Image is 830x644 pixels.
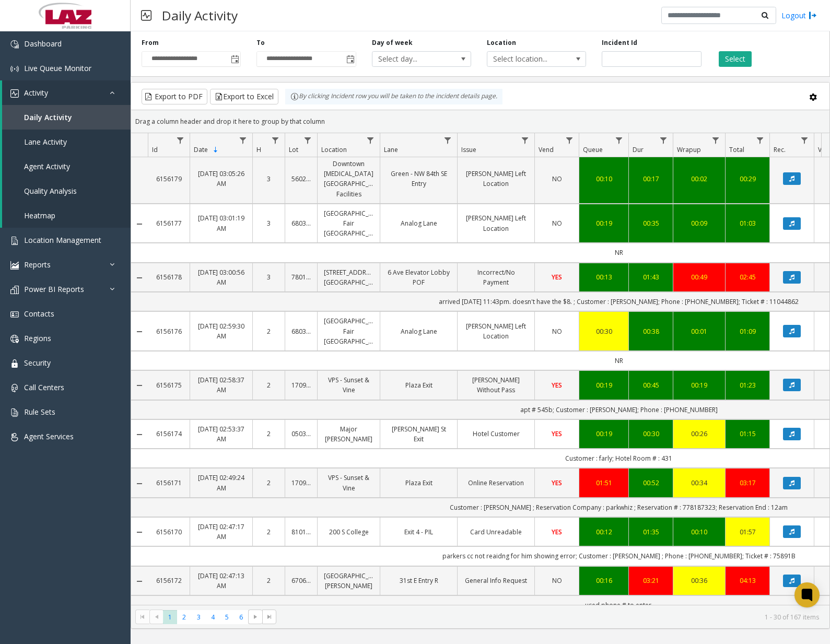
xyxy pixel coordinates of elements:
[301,133,315,147] a: Lot Filter Menu
[541,380,572,390] a: YES
[677,145,701,154] span: Wrapup
[291,326,311,336] a: 680387
[464,213,528,233] a: [PERSON_NAME] Left Location
[387,424,451,444] a: [PERSON_NAME] St Exit
[24,88,48,98] span: Activity
[680,380,719,390] a: 00:19
[131,528,148,536] a: Collapse Details
[131,577,148,586] a: Collapse Details
[732,174,763,184] a: 00:29
[324,571,373,591] a: [GEOGRAPHIC_DATA][PERSON_NAME]
[732,478,763,488] a: 03:17
[387,267,451,287] a: 6 Ave Elevator Lobby POF
[602,38,637,48] label: Incident Id
[635,429,667,439] div: 00:30
[732,429,763,439] a: 01:15
[10,408,19,417] img: 'icon'
[586,478,622,488] a: 01:51
[2,203,131,228] a: Heatmap
[324,473,373,493] a: VPS - Sunset & Vine
[24,137,67,147] span: Lane Activity
[154,478,183,488] a: 6156171
[24,235,101,245] span: Location Management
[464,321,528,341] a: [PERSON_NAME] Left Location
[372,38,413,48] label: Day of week
[220,610,234,624] span: Page 5
[464,375,528,395] a: [PERSON_NAME] Without Pass
[387,478,451,488] a: Plaza Exit
[541,527,572,537] a: YES
[229,52,240,66] span: Toggle popup
[10,359,19,368] img: 'icon'
[285,89,502,104] div: By clicking Incident row you will be taken to the incident details page.
[10,384,19,392] img: 'icon'
[635,326,667,336] a: 00:38
[259,429,278,439] a: 2
[259,174,278,184] a: 3
[24,431,74,441] span: Agent Services
[487,38,516,48] label: Location
[586,272,622,282] div: 00:13
[10,335,19,343] img: 'icon'
[157,3,243,28] h3: Daily Activity
[657,133,671,147] a: Dur Filter Menu
[732,380,763,390] a: 01:23
[552,576,562,585] span: NO
[635,478,667,488] a: 00:52
[256,38,265,48] label: To
[259,326,278,336] a: 2
[586,326,622,336] a: 00:30
[196,267,246,287] a: [DATE] 03:00:56 AM
[732,576,763,586] div: 04:13
[464,169,528,189] a: [PERSON_NAME] Left Location
[539,145,554,154] span: Vend
[324,375,373,395] a: VPS - Sunset & Vine
[464,429,528,439] a: Hotel Customer
[324,424,373,444] a: Major [PERSON_NAME]
[798,133,812,147] a: Rec. Filter Menu
[196,213,246,233] a: [DATE] 03:01:19 AM
[635,272,667,282] a: 01:43
[131,381,148,390] a: Collapse Details
[586,380,622,390] a: 00:19
[291,380,311,390] a: 170908
[774,145,786,154] span: Rec.
[262,610,276,624] span: Go to the last page
[635,218,667,228] div: 00:35
[732,218,763,228] div: 01:03
[206,610,220,624] span: Page 4
[177,610,191,624] span: Page 2
[163,610,177,624] span: Page 1
[635,380,667,390] a: 00:45
[2,130,131,154] a: Lane Activity
[24,260,51,270] span: Reports
[680,174,719,184] div: 00:02
[251,613,260,621] span: Go to the next page
[387,380,451,390] a: Plaza Exit
[387,527,451,537] a: Exit 4 - PIL
[586,174,622,184] a: 00:10
[732,272,763,282] div: 02:45
[24,382,64,392] span: Call Centers
[24,161,70,171] span: Agent Activity
[732,527,763,537] div: 01:57
[131,133,829,605] div: Data table
[24,284,84,294] span: Power BI Reports
[24,333,51,343] span: Regions
[152,145,158,154] span: Id
[552,381,562,390] span: YES
[10,286,19,294] img: 'icon'
[552,273,562,282] span: YES
[234,610,248,624] span: Page 6
[24,186,77,196] span: Quality Analysis
[586,218,622,228] a: 00:19
[24,407,55,417] span: Rule Sets
[10,261,19,270] img: 'icon'
[10,310,19,319] img: 'icon'
[289,145,298,154] span: Lot
[680,576,719,586] a: 00:36
[259,380,278,390] a: 2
